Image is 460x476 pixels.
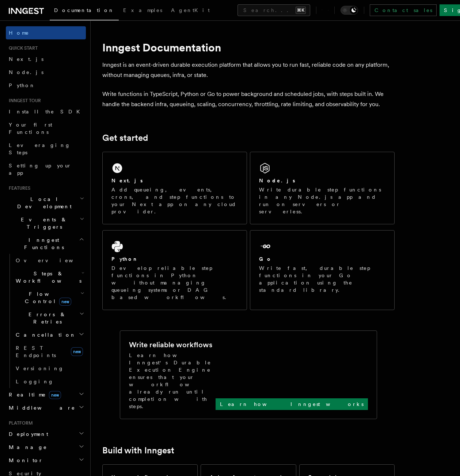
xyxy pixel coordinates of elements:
[6,139,86,159] a: Leveraging Steps
[259,264,385,294] p: Write fast, durable step functions in your Go application using the standard library.
[129,352,216,410] p: Learn how Inngest's Durable Execution Engine ensures that your workflow already run until complet...
[6,45,38,51] span: Quick start
[102,89,395,109] p: Write functions in TypeScript, Python or Go to power background and scheduled jobs, with steps bu...
[102,152,247,224] a: Next.jsAdd queueing, events, crons, and step functions to your Next app on any cloud provider.
[6,430,48,438] span: Deployment
[13,328,86,341] button: Cancellation
[16,379,54,384] span: Logging
[6,53,86,66] a: Next.js
[13,341,86,362] a: REST Endpointsnew
[259,255,272,263] h2: Go
[6,26,86,39] a: Home
[16,258,91,263] span: Overview
[237,4,310,16] button: Search...⌘K
[6,457,43,464] span: Monitor
[6,391,61,398] span: Realtime
[9,109,84,115] span: Install the SDK
[13,290,80,305] span: Flow Control
[6,441,86,454] button: Manage
[6,454,86,467] button: Monitor
[13,308,86,328] button: Errors & Retries
[9,163,72,176] span: Setting up your app
[9,56,43,62] span: Next.js
[370,4,437,16] a: Contact sales
[13,362,86,375] a: Versioning
[111,255,138,263] h2: Python
[6,236,79,251] span: Inngest Functions
[129,340,212,350] h2: Write reliable workflows
[6,404,75,411] span: Middleware
[259,186,385,215] p: Write durable step functions in any Node.js app and run on servers or serverless.
[123,7,162,13] span: Examples
[16,345,56,358] span: REST Endpoints
[59,298,71,306] span: new
[111,186,238,215] p: Add queueing, events, crons, and step functions to your Next app on any cloud provider.
[9,29,29,36] span: Home
[6,79,86,92] a: Python
[9,142,71,155] span: Leveraging Steps
[259,177,295,184] h2: Node.js
[6,66,86,79] a: Node.js
[6,213,86,233] button: Events & Triggers
[6,233,86,254] button: Inngest Functions
[102,445,174,456] a: Build with Inngest
[111,177,143,184] h2: Next.js
[250,152,395,224] a: Node.jsWrite durable step functions in any Node.js app and run on servers or serverless.
[250,230,395,310] a: GoWrite fast, durable step functions in your Go application using the standard library.
[6,216,80,231] span: Events & Triggers
[216,398,368,410] a: Learn how Inngest works
[13,267,86,287] button: Steps & Workflows
[6,185,30,191] span: Features
[296,7,306,14] kbd: ⌘K
[71,347,83,356] span: new
[49,391,61,399] span: new
[341,6,358,15] button: Toggle dark mode
[6,98,41,104] span: Inngest tour
[13,375,86,388] a: Logging
[102,230,247,310] a: PythonDevelop reliable step functions in Python without managing queueing systems or DAG based wo...
[111,264,238,301] p: Develop reliable step functions in Python without managing queueing systems or DAG based workflows.
[50,2,119,20] a: Documentation
[9,82,35,88] span: Python
[16,365,64,371] span: Versioning
[54,7,114,13] span: Documentation
[6,401,86,414] button: Middleware
[6,420,33,426] span: Platform
[171,7,210,13] span: AgentKit
[13,331,76,338] span: Cancellation
[102,41,395,54] h1: Inngest Documentation
[102,60,395,80] p: Inngest is an event-driven durable execution platform that allows you to run fast, reliable code ...
[13,254,86,267] a: Overview
[220,400,364,408] p: Learn how Inngest works
[13,311,79,325] span: Errors & Retries
[6,159,86,179] a: Setting up your app
[6,388,86,401] button: Realtimenew
[6,118,86,139] a: Your first Functions
[6,193,86,213] button: Local Development
[6,105,86,118] a: Install the SDK
[6,196,80,210] span: Local Development
[102,133,148,143] a: Get started
[9,69,43,75] span: Node.js
[13,287,86,308] button: Flow Controlnew
[6,427,86,441] button: Deployment
[6,444,47,451] span: Manage
[167,2,214,20] a: AgentKit
[6,254,86,388] div: Inngest Functions
[9,122,52,135] span: Your first Functions
[119,2,167,20] a: Examples
[13,270,81,285] span: Steps & Workflows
